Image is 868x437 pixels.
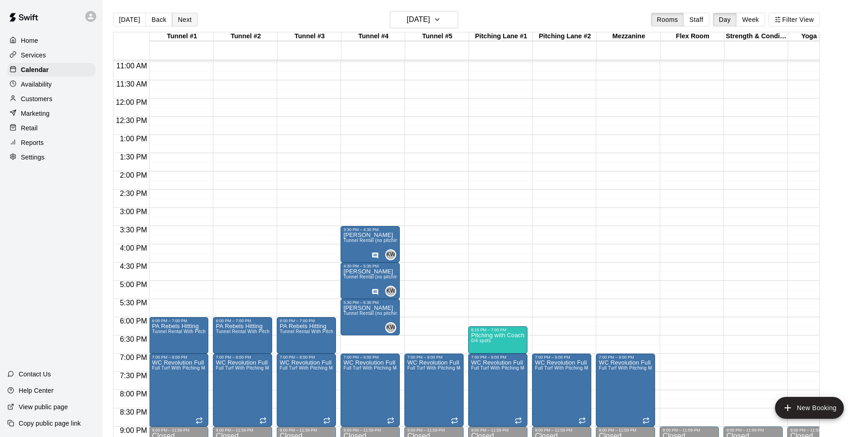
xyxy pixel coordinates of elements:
span: Kevin Wood [389,249,396,260]
div: 7:00 PM – 9:00 PM [152,355,206,360]
span: KW [386,250,395,259]
div: Tunnel #5 [405,32,469,41]
span: Recurring event [515,417,522,424]
span: 6:30 PM [118,335,150,343]
button: Filter View [769,13,820,26]
span: Kevin Wood [389,286,396,297]
span: 11:00 AM [114,62,150,70]
span: KW [386,287,395,296]
div: Tunnel #3 [278,32,341,41]
span: 3:00 PM [118,208,150,216]
div: 4:30 PM – 5:30 PM [343,264,397,268]
button: Next [172,13,197,26]
div: 7:00 PM – 9:00 PM: WC Revolution Full Turf [596,354,655,427]
span: 4:00 PM [118,244,150,252]
button: Staff [683,13,709,26]
span: 12:00 PM [114,98,149,106]
span: 2:30 PM [118,190,150,197]
div: Pitching Lane #1 [469,32,533,41]
div: 9:00 PM – 11:59 PM [279,428,333,432]
span: 2:00 PM [118,171,150,179]
span: Full Turf With Pitching Machines [216,365,286,370]
div: 6:15 PM – 7:00 PM [471,328,525,332]
div: Yoga Studio [788,32,852,41]
div: 9:00 PM – 11:59 PM [407,428,461,432]
div: Kevin Wood [385,322,396,333]
div: 7:00 PM – 9:00 PM: WC Revolution Full Turf [404,354,464,427]
div: 5:30 PM – 6:30 PM: Kevin Wood [341,299,400,335]
span: Recurring event [642,417,650,424]
div: 4:30 PM – 5:30 PM: Kevin Wood [341,262,400,299]
span: Tunnel Rental With Pitching Machine [279,329,359,334]
div: 7:00 PM – 9:00 PM [407,355,461,360]
div: 6:00 PM – 7:00 PM [152,319,206,323]
svg: Has notes [372,288,379,296]
div: 9:00 PM – 11:59 PM [343,428,397,432]
div: 7:00 PM – 9:00 PM [535,355,589,360]
div: 7:00 PM – 9:00 PM [279,355,333,360]
span: 7:00 PM [118,354,150,361]
p: Home [21,36,38,45]
button: Back [145,13,172,26]
div: Tunnel #1 [150,32,214,41]
button: Rooms [651,13,684,26]
div: Kevin Wood [385,249,396,260]
button: [DATE] [113,13,146,26]
div: 3:30 PM – 4:30 PM: Kevin Wood [341,226,400,262]
div: 7:00 PM – 9:00 PM: WC Revolution Full Turf [149,354,208,427]
span: 11:30 AM [114,80,150,88]
div: 6:15 PM – 7:00 PM: Pitching with Coach ARod: 45 Minute Semi-Private (9U-12U) [468,326,527,354]
div: Marketing [7,107,95,120]
p: Services [21,51,46,60]
div: 6:00 PM – 7:00 PM: PA Rebels Hitting [213,317,272,354]
div: 3:30 PM – 4:30 PM [343,227,397,232]
p: Calendar [21,65,49,74]
div: 9:00 PM – 11:59 PM [216,428,269,432]
p: Marketing [21,109,50,118]
div: 9:00 PM – 11:59 PM [662,428,716,432]
p: Copy public page link [19,419,81,428]
button: [DATE] [390,11,458,28]
div: 7:00 PM – 9:00 PM: WC Revolution Full Turf [468,354,527,427]
p: Reports [21,138,44,147]
p: Help Center [19,386,53,395]
div: 7:00 PM – 9:00 PM [343,355,397,360]
div: Flex Room [661,32,724,41]
div: Customers [7,92,95,106]
div: 7:00 PM – 9:00 PM: WC Revolution Full Turf [532,354,591,427]
span: Tunnel Rental With Pitching Machine [152,329,232,334]
span: 1:30 PM [118,153,150,161]
span: 5:00 PM [118,281,150,288]
span: Tunnel Rental (no pitching machine) [343,311,422,316]
button: Day [713,13,737,26]
span: Full Turf With Pitching Machines [343,365,413,370]
span: Recurring event [323,417,331,424]
p: Retail [21,123,38,133]
span: Recurring event [451,417,458,424]
span: 3:30 PM [118,226,150,234]
span: 8:30 PM [118,408,150,416]
a: Retail [7,121,95,135]
div: 7:00 PM – 9:00 PM: WC Revolution Full Turf [213,354,272,427]
span: Tunnel Rental (no pitching machine) [343,274,422,279]
div: 9:00 PM – 11:59 PM [471,428,525,432]
span: Recurring event [259,417,267,424]
p: Contact Us [19,370,51,379]
span: 6:00 PM [118,317,150,325]
span: 5:30 PM [118,299,150,307]
div: Mezzanine [597,32,661,41]
div: Settings [7,150,95,164]
button: Week [736,13,765,26]
div: 7:00 PM – 9:00 PM: WC Revolution Full Turf [341,354,400,427]
div: Tunnel #4 [341,32,405,41]
div: Tunnel #2 [214,32,278,41]
div: Kevin Wood [385,286,396,297]
div: 6:00 PM – 7:00 PM: PA Rebels Hitting [277,317,336,354]
span: 12:30 PM [114,117,149,124]
span: Full Turf With Pitching Machines [471,365,541,370]
button: add [775,397,844,419]
div: 9:00 PM – 11:59 PM [790,428,844,432]
a: Reports [7,136,95,149]
div: 9:00 PM – 11:59 PM [726,428,780,432]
